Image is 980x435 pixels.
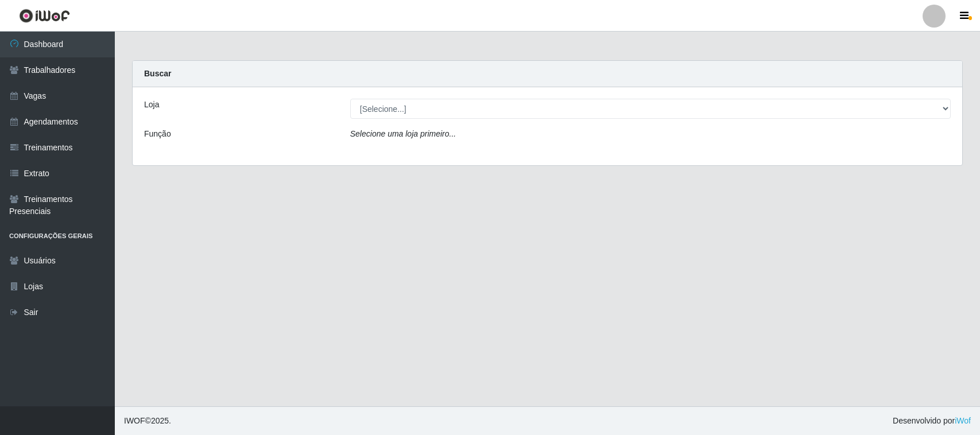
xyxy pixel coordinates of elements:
[893,415,971,427] span: Desenvolvido por
[19,9,70,23] img: CoreUI Logo
[955,416,971,425] a: iWof
[124,416,145,425] span: IWOF
[350,129,456,138] i: Selecione uma loja primeiro...
[124,415,171,427] span: © 2025 .
[144,99,159,111] label: Loja
[144,128,171,140] label: Função
[144,69,171,78] strong: Buscar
